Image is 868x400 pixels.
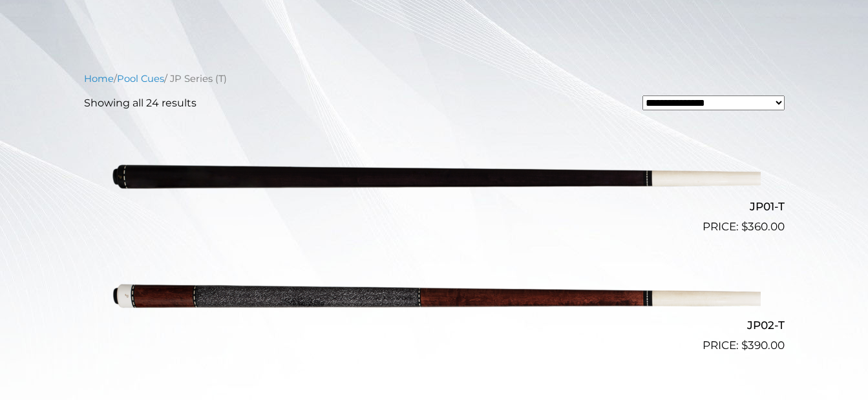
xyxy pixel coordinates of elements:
[741,220,785,233] bdi: 360.00
[108,241,761,349] img: JP02-T
[84,121,785,235] a: JP01-T $360.00
[84,73,114,85] a: Home
[84,72,785,86] nav: Breadcrumb
[741,220,748,233] span: $
[741,339,785,352] bdi: 390.00
[642,95,785,110] select: Shop order
[84,95,196,111] p: Showing all 24 results
[108,121,761,230] img: JP01-T
[117,73,164,85] a: Pool Cues
[84,194,785,218] h2: JP01-T
[741,339,748,352] span: $
[84,241,785,354] a: JP02-T $390.00
[84,314,785,337] h2: JP02-T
